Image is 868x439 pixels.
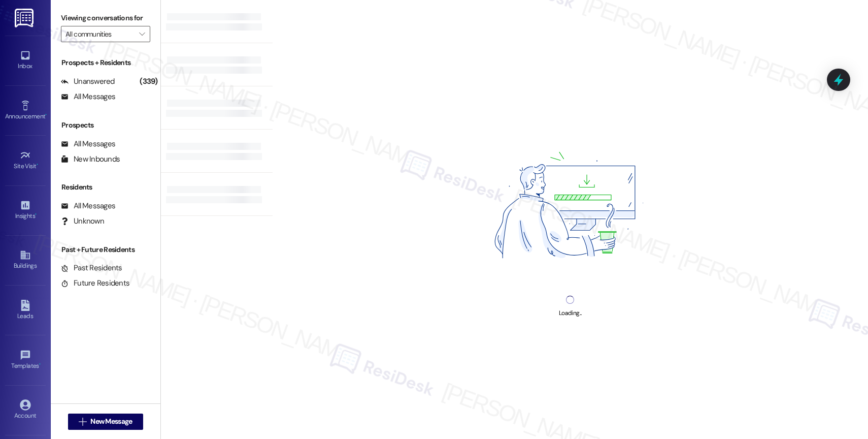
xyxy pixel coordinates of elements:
[61,76,115,87] div: Unanswered
[61,216,104,227] div: Unknown
[45,111,47,118] span: •
[61,91,115,102] div: All Messages
[5,47,46,74] a: Inbox
[51,120,160,131] div: Prospects
[139,30,145,38] i: 
[65,26,134,42] input: All communities
[35,211,37,218] span: •
[51,57,160,68] div: Prospects + Residents
[68,414,143,430] button: New Message
[51,244,160,255] div: Past + Future Residents
[137,74,160,89] div: (339)
[79,418,86,426] i: 
[61,201,115,211] div: All Messages
[61,278,129,289] div: Future Residents
[5,246,46,274] a: Buildings
[39,361,41,368] span: •
[61,10,150,26] label: Viewing conversations for
[51,182,160,193] div: Residents
[61,139,115,149] div: All Messages
[61,154,120,165] div: New Inbounds
[5,147,46,174] a: Site Visit •
[90,416,132,427] span: New Message
[15,9,36,27] img: ResiDesk Logo
[5,347,46,374] a: Templates •
[559,308,582,319] div: Loading...
[5,197,46,224] a: Insights •
[37,161,38,168] span: •
[61,263,122,273] div: Past Residents
[5,396,46,424] a: Account
[5,297,46,324] a: Leads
